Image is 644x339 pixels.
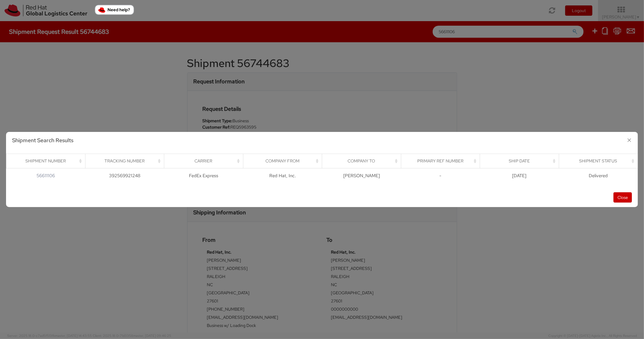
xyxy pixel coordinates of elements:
[328,158,399,164] div: Company To
[322,168,401,183] td: [PERSON_NAME]
[248,158,320,164] div: Company From
[406,158,478,164] div: Primary Ref Number
[91,158,162,164] div: Tracking Number
[589,173,608,179] span: Delivered
[95,5,134,15] button: Need help?
[564,158,636,164] div: Shipment Status
[12,136,632,144] h3: Shipment Search Results
[37,173,55,179] a: 56611106
[401,168,480,183] td: -
[243,168,322,183] td: Red Hat, Inc.
[512,173,527,179] span: [DATE]
[485,158,557,164] div: Ship Date
[170,158,241,164] div: Carrier
[12,158,83,164] div: Shipment Number
[614,192,632,203] button: Close
[85,168,164,183] td: 392569921248
[164,168,243,183] td: FedEx Express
